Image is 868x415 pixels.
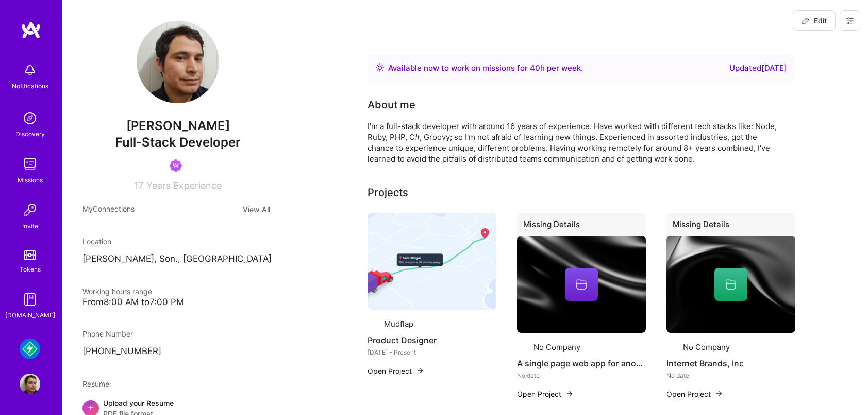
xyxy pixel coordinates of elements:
[666,236,795,333] img: cover
[17,374,43,394] a: User Avatar
[533,342,580,353] div: No Company
[24,250,36,260] img: tokens
[715,390,723,398] img: arrow-right
[376,63,384,72] img: Availability
[20,154,40,174] img: teamwork
[368,213,496,310] img: Product Designer
[5,310,55,321] div: [DOMAIN_NAME]
[82,287,152,296] span: Working hours range
[82,379,109,388] span: Resume
[666,341,679,354] img: Company logo
[517,341,529,354] img: Company logo
[22,220,38,231] div: Invite
[20,289,40,310] img: guide book
[565,390,574,398] img: arrow-right
[134,180,143,191] span: 17
[88,402,94,412] span: +
[416,366,424,375] img: arrow-right
[21,21,41,39] img: logo
[82,118,273,134] span: [PERSON_NAME]
[384,318,413,329] div: Mudflap
[517,213,646,240] div: Missing Details
[729,62,787,74] div: Updated [DATE]
[137,21,219,103] img: User Avatar
[20,108,40,129] img: discovery
[666,389,723,400] button: Open Project
[368,185,408,200] div: Projects
[517,236,646,333] img: cover
[18,174,43,185] div: Missions
[82,203,135,215] span: My Connections
[115,135,241,150] span: Full-Stack Developer
[666,357,795,370] h4: Internet Brands, Inc
[240,203,273,215] button: View All
[793,10,836,31] button: Edit
[802,15,827,26] span: Edit
[368,365,424,376] button: Open Project
[20,339,40,359] img: Mudflap: Fintech for Trucking
[368,318,380,330] img: Company logo
[388,62,583,74] div: Available now to work on missions for h per week .
[82,253,273,265] p: [PERSON_NAME], Son., [GEOGRAPHIC_DATA]
[17,339,43,359] a: Mudflap: Fintech for Trucking
[170,159,182,172] img: Been on Mission
[517,357,646,370] h4: A single page web app for anonymous voting with gamification and reporting data.
[666,213,795,240] div: Missing Details
[530,63,540,73] span: 40
[82,236,273,247] div: Location
[368,333,496,347] h4: Product Designer
[15,129,45,139] div: Discovery
[683,342,730,353] div: No Company
[368,97,415,113] div: About me
[517,389,574,400] button: Open Project
[82,297,273,308] div: From 8:00 AM to 7:00 PM
[146,180,222,191] span: Years Experience
[20,374,40,394] img: User Avatar
[368,347,496,358] div: [DATE] - Present
[82,329,133,338] span: Phone Number
[517,370,646,381] div: No date
[12,81,48,91] div: Notifications
[666,370,795,381] div: No date
[20,60,40,81] img: bell
[368,121,780,164] div: I'm a full-stack developer with around 16 years of experience. Have worked with different tech st...
[20,264,41,275] div: Tokens
[20,200,40,220] img: Invite
[82,345,273,358] p: [PHONE_NUMBER]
